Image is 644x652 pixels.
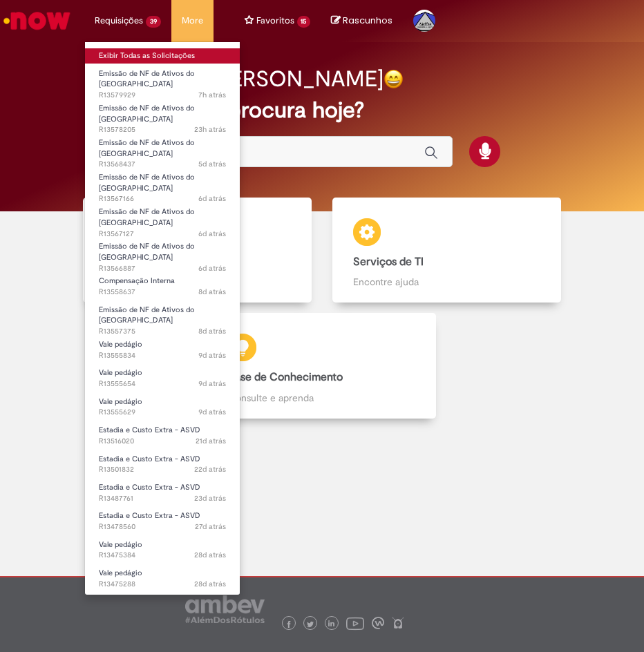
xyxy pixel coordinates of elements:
a: Aberto R13478560 : Estadia e Custo Extra - ASVD [85,508,240,534]
span: R13516020 [99,436,226,447]
span: R13475384 [99,550,226,561]
h2: O que você procura hoje? [104,98,540,122]
span: Rascunhos [343,14,392,27]
span: Vale pedágio [99,339,142,349]
time: 29/09/2025 16:32:40 [194,124,226,135]
span: Favoritos [256,14,294,28]
time: 25/09/2025 14:24:26 [198,263,226,274]
span: R13487761 [99,493,226,504]
a: Aberto R13567127 : Emissão de NF de Ativos do ASVD [85,204,240,234]
span: Compensação Interna [99,276,175,286]
a: Aberto R13501832 : Estadia e Custo Extra - ASVD [85,452,240,477]
time: 22/09/2025 14:50:07 [198,378,226,389]
span: Estadia e Custo Extra - ASVD [99,482,200,492]
span: R13567166 [99,193,226,204]
a: Base de Conhecimento Consulte e aprenda [73,313,571,419]
a: Aberto R13516020 : Estadia e Custo Extra - ASVD [85,423,240,448]
span: 15 [297,16,311,28]
time: 25/09/2025 17:58:01 [198,159,226,169]
span: Emissão de NF de Ativos do [GEOGRAPHIC_DATA] [99,68,195,90]
a: Aberto R13465059 : Vale pedágio [85,595,240,620]
a: Aberto R13578205 : Emissão de NF de Ativos do ASVD [85,101,240,131]
time: 03/09/2025 09:09:28 [194,579,226,589]
p: Consulte e aprenda [229,391,415,405]
a: Aberto R13568437 : Emissão de NF de Ativos do ASVD [85,135,240,165]
time: 23/09/2025 11:37:32 [198,287,226,297]
span: R13475288 [99,579,226,590]
img: logo_footer_youtube.png [346,614,364,632]
time: 03/09/2025 09:23:48 [194,550,226,560]
a: No momento, sua lista de rascunhos tem 0 Itens [331,14,392,27]
a: Aberto R13475288 : Vale pedágio [85,566,240,591]
span: 23h atrás [194,124,226,135]
span: Estadia e Custo Extra - ASVD [99,425,200,435]
span: Vale pedágio [99,367,142,378]
time: 22/09/2025 14:45:42 [198,407,226,417]
span: 9d atrás [198,407,226,417]
span: 8d atrás [198,326,226,336]
span: More [182,14,203,28]
span: Estadia e Custo Extra - ASVD [99,454,200,464]
time: 07/09/2025 21:08:30 [194,493,226,504]
span: 7h atrás [198,90,226,100]
span: Emissão de NF de Ativos do [GEOGRAPHIC_DATA] [99,241,195,262]
span: R13567127 [99,229,226,240]
img: logo_footer_naosei.png [392,617,404,629]
a: Aberto R13475384 : Vale pedágio [85,537,240,563]
img: logo_footer_facebook.png [285,621,292,628]
span: Estadia e Custo Extra - ASVD [99,510,200,521]
span: 9d atrás [198,378,226,389]
h2: Boa tarde, [PERSON_NAME] [104,67,383,91]
span: R13478560 [99,521,226,533]
time: 25/09/2025 14:55:24 [198,229,226,239]
span: 27d atrás [195,521,226,532]
a: Catálogo de Ofertas Abra uma solicitação [73,198,322,303]
time: 23/09/2025 08:21:52 [198,326,226,336]
span: 9d atrás [198,350,226,361]
span: 28d atrás [194,550,226,560]
span: 39 [146,16,161,28]
span: Emissão de NF de Ativos do [GEOGRAPHIC_DATA] [99,137,195,159]
span: R13566887 [99,263,226,274]
span: 6d atrás [198,193,226,204]
time: 03/09/2025 17:33:20 [195,521,226,532]
a: Aberto R13557375 : Emissão de NF de Ativos do ASVD [85,303,240,332]
span: Vale pedágio [99,539,142,550]
span: R13558637 [99,287,226,298]
span: Requisições [95,14,143,28]
img: logo_footer_linkedin.png [328,620,335,629]
span: R13555654 [99,378,226,390]
span: 5d atrás [198,159,226,169]
a: Aberto R13558637 : Compensação Interna [85,274,240,299]
span: Emissão de NF de Ativos do [GEOGRAPHIC_DATA] [99,172,195,193]
a: Aberto R13567166 : Emissão de NF de Ativos do ASVD [85,170,240,200]
span: R13579929 [99,90,226,101]
p: Encontre ajuda [353,275,540,289]
time: 30/09/2025 09:05:18 [198,90,226,100]
img: logo_footer_twitter.png [307,621,314,628]
a: Aberto R13579929 : Emissão de NF de Ativos do ASVD [85,66,240,96]
span: 23d atrás [194,493,226,504]
span: R13555629 [99,407,226,418]
span: 22d atrás [194,464,226,474]
span: 6d atrás [198,229,226,239]
span: Emissão de NF de Ativos do [GEOGRAPHIC_DATA] [99,207,195,228]
time: 10/09/2025 15:28:35 [196,436,226,446]
a: Serviços de TI Encontre ajuda [322,198,571,303]
b: Serviços de TI [353,255,424,269]
span: R13557375 [99,326,226,337]
img: logo_footer_ambev_rotulo_gray.png [185,595,265,623]
time: 08/09/2025 22:58:00 [194,464,226,474]
a: Aberto R13555654 : Vale pedágio [85,365,240,391]
span: 28d atrás [194,579,226,589]
span: Vale pedágio [99,568,142,578]
span: Emissão de NF de Ativos do [GEOGRAPHIC_DATA] [99,103,195,124]
span: 6d atrás [198,263,226,274]
img: logo_footer_workplace.png [372,617,384,629]
a: Aberto R13566887 : Emissão de NF de Ativos do ASVD [85,239,240,269]
time: 22/09/2025 15:16:33 [198,350,226,361]
span: Emissão de NF de Ativos do [GEOGRAPHIC_DATA] [99,305,195,326]
ul: Requisições [84,41,240,595]
span: R13568437 [99,159,226,170]
span: R13555834 [99,350,226,361]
